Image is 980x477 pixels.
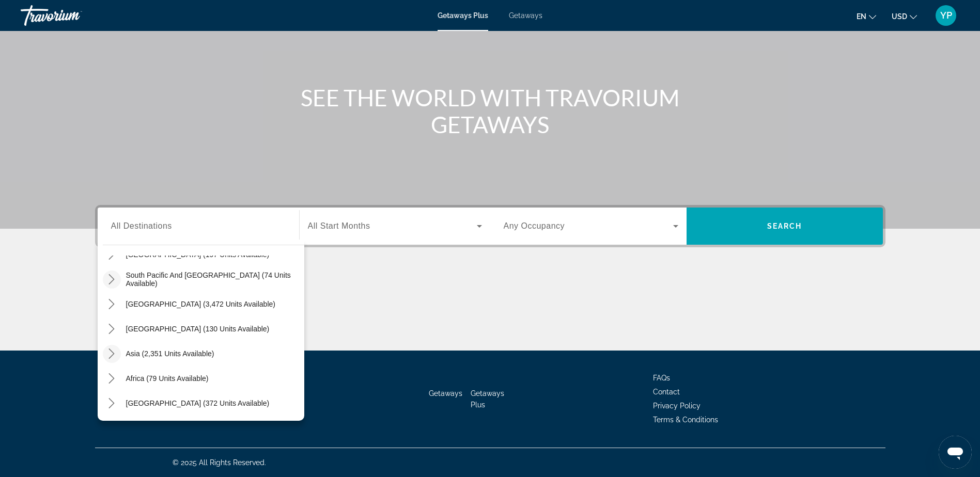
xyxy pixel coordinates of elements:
[857,12,866,21] span: en
[103,271,121,289] button: Toggle South Pacific and Oceania (74 units available) submenu
[939,436,972,469] iframe: Кнопка запуска окна обмена сообщениями
[121,320,275,338] button: Select destination: Central America (130 units available)
[126,271,299,288] span: South Pacific and [GEOGRAPHIC_DATA] (74 units available)
[121,344,220,363] button: Select destination: Asia (2,351 units available)
[103,345,121,363] button: Toggle Asia (2,351 units available) submenu
[126,374,209,383] span: Africa (79 units available)
[653,374,670,382] a: FAQs
[857,9,876,24] button: Change language
[767,222,802,230] span: Search
[121,295,281,313] button: Select destination: South America (3,472 units available)
[98,240,304,421] div: Destination options
[940,10,952,21] span: YP
[21,2,124,29] a: Travorium
[308,221,370,230] span: All Start Months
[121,394,275,412] button: Select destination: Middle East (372 units available)
[653,402,701,410] a: Privacy Policy
[892,9,917,24] button: Change currency
[173,458,266,467] span: © 2025 All Rights Reserved.
[103,370,121,388] button: Toggle Africa (79 units available) submenu
[687,208,883,245] button: Search
[121,245,275,264] button: Select destination: Australia (197 units available)
[509,11,542,20] a: Getaways
[126,325,270,333] span: [GEOGRAPHIC_DATA] (130 units available)
[892,12,907,21] span: USD
[504,221,565,230] span: Any Occupancy
[103,320,121,338] button: Toggle Central America (130 units available) submenu
[121,369,214,388] button: Select destination: Africa (79 units available)
[429,389,462,397] a: Getaways
[103,246,121,264] button: Toggle Australia (197 units available) submenu
[111,220,286,233] input: Select destination
[126,399,270,407] span: [GEOGRAPHIC_DATA] (372 units available)
[126,300,275,308] span: [GEOGRAPHIC_DATA] (3,472 units available)
[103,295,121,313] button: Toggle South America (3,472 units available) submenu
[932,5,959,26] button: User Menu
[126,349,214,358] span: Asia (2,351 units available)
[653,388,680,396] a: Contact
[98,208,883,245] div: Search widget
[653,416,718,424] a: Terms & Conditions
[103,394,121,412] button: Toggle Middle East (372 units available) submenu
[121,270,304,289] button: Select destination: South Pacific and Oceania (74 units available)
[111,221,172,230] span: All Destinations
[438,11,488,20] a: Getaways Plus
[297,84,684,138] h1: SEE THE WORLD WITH TRAVORIUM GETAWAYS
[471,389,504,409] a: Getaways Plus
